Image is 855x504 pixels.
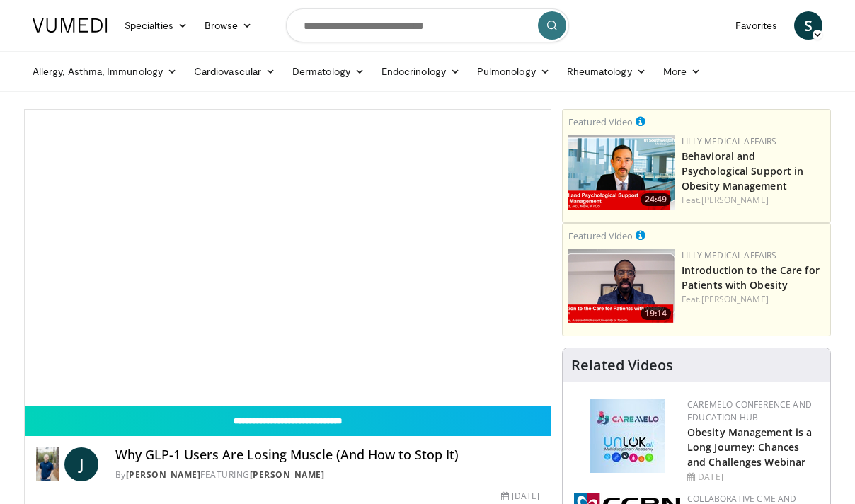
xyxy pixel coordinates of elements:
div: Feat. [682,293,825,306]
a: Allergy, Asthma, Immunology [24,57,185,86]
a: J [64,447,98,481]
div: [DATE] [501,490,539,503]
h4: Related Videos [571,357,673,374]
small: Featured Video [568,115,633,128]
a: Introduction to the Care for Patients with Obesity [682,263,820,292]
a: Pulmonology [469,57,558,86]
a: [PERSON_NAME] [701,293,769,305]
a: Favorites [727,11,786,40]
a: 19:14 [568,249,675,323]
h4: Why GLP-1 Users Are Losing Muscle (And How to Stop It) [115,447,539,463]
a: Endocrinology [373,57,469,86]
a: [PERSON_NAME] [701,194,769,206]
a: Specialties [116,11,196,40]
a: More [655,57,709,86]
img: ba3304f6-7838-4e41-9c0f-2e31ebde6754.png.150x105_q85_crop-smart_upscale.png [568,135,675,210]
a: [PERSON_NAME] [126,469,201,481]
span: 24:49 [641,193,671,206]
img: 45df64a9-a6de-482c-8a90-ada250f7980c.png.150x105_q85_autocrop_double_scale_upscale_version-0.2.jpg [590,399,665,473]
a: Behavioral and Psychological Support in Obesity Management [682,149,803,193]
video-js: Video Player [25,110,551,406]
a: CaReMeLO Conference and Education Hub [687,399,812,423]
a: Lilly Medical Affairs [682,135,777,147]
div: [DATE] [687,471,819,483]
a: Obesity Management is a Long Journey: Chances and Challenges Webinar [687,425,812,469]
span: 19:14 [641,307,671,320]
a: Lilly Medical Affairs [682,249,777,261]
div: By FEATURING [115,469,539,481]
a: Cardiovascular [185,57,284,86]
a: Rheumatology [558,57,655,86]
img: acc2e291-ced4-4dd5-b17b-d06994da28f3.png.150x105_q85_crop-smart_upscale.png [568,249,675,323]
small: Featured Video [568,229,633,242]
a: Browse [196,11,261,40]
a: 24:49 [568,135,675,210]
img: Dr. Jordan Rennicke [36,447,59,481]
img: VuMedi Logo [33,18,108,33]
div: Feat. [682,194,825,207]
a: [PERSON_NAME] [250,469,325,481]
a: Dermatology [284,57,373,86]
a: S [794,11,822,40]
input: Search topics, interventions [286,8,569,42]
